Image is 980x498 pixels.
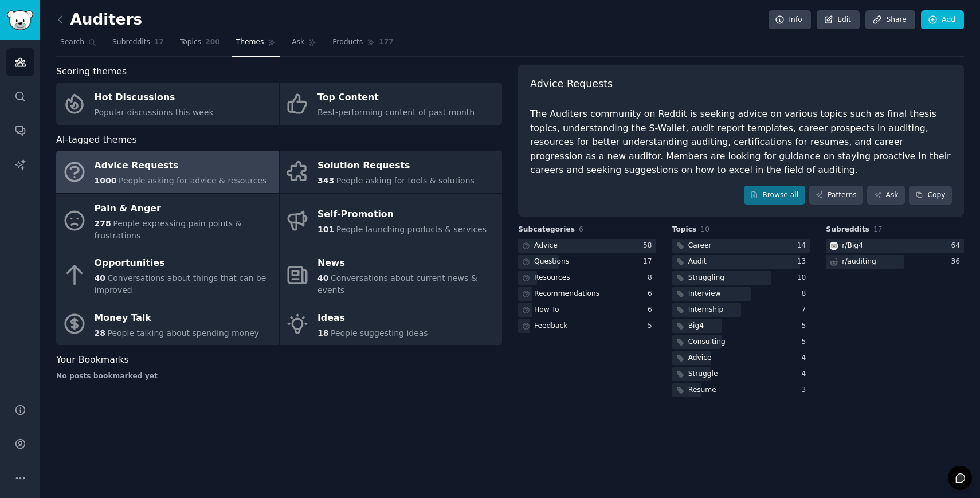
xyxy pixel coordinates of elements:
[108,33,168,57] a: Subreddits17
[672,367,810,382] a: Struggle4
[534,273,570,283] div: Resources
[921,10,964,30] a: Add
[951,241,964,251] div: 64
[688,305,724,315] div: Internship
[280,194,503,248] a: Self-Promotion101People launching products & services
[317,176,334,185] span: 343
[292,37,304,48] span: Ask
[672,319,810,334] a: Big45
[648,273,656,283] div: 8
[865,10,915,30] a: Share
[280,83,503,125] a: Top ContentBest-performing content of past month
[797,257,810,267] div: 13
[534,305,559,315] div: How To
[95,273,105,283] span: 40
[95,219,111,228] span: 278
[56,151,279,193] a: Advice Requests1000People asking for advice & resources
[518,303,656,317] a: How To6
[328,33,397,57] a: Products177
[336,225,487,234] span: People launching products & services
[530,77,613,91] span: Advice Requests
[518,255,656,269] a: Questions17
[648,305,656,315] div: 6
[280,303,503,346] a: Ideas18People suggesting ideas
[95,89,214,107] div: Hot Discussions
[331,328,428,338] span: People suggesting ideas
[95,199,273,218] div: Pain & Anger
[826,225,869,235] span: Subreddits
[867,186,905,205] a: Ask
[518,225,575,235] span: Subcategories
[518,271,656,285] a: Resources8
[643,241,656,251] div: 58
[317,206,487,224] div: Self-Promotion
[95,157,267,175] div: Advice Requests
[873,225,883,233] span: 17
[56,83,279,125] a: Hot DiscussionsPopular discussions this week
[530,107,952,178] div: The Auditers community on Reddit is seeking advice on various topics such as final thesis topics,...
[236,37,264,48] span: Themes
[672,255,810,269] a: Audit13
[518,319,656,334] a: Feedback5
[909,186,952,205] button: Copy
[802,353,810,363] div: 4
[534,257,569,267] div: Questions
[56,303,279,346] a: Money Talk28People talking about spending money
[769,10,811,30] a: Info
[56,194,279,248] a: Pain & Anger278People expressing pain points & frustrations
[56,133,137,147] span: AI-tagged themes
[830,242,838,250] img: Big4
[336,176,475,185] span: People asking for tools & solutions
[842,257,876,267] div: r/ auditing
[797,241,810,251] div: 14
[56,371,502,382] div: No posts bookmarked yet
[95,254,273,273] div: Opportunities
[518,239,656,253] a: Advice58
[518,287,656,301] a: Recommendations6
[672,271,810,285] a: Struggling10
[688,321,704,331] div: Big4
[534,321,567,331] div: Feedback
[700,225,709,233] span: 10
[826,255,964,269] a: r/auditing36
[379,37,394,48] span: 177
[802,289,810,299] div: 8
[744,186,805,205] a: Browse all
[317,273,477,295] span: Conversations about current news & events
[56,65,127,79] span: Scoring themes
[7,10,33,30] img: GummySearch logo
[56,353,129,367] span: Your Bookmarks
[119,176,266,185] span: People asking for advice & resources
[672,351,810,366] a: Advice4
[809,186,863,205] a: Patterns
[280,248,503,303] a: News40Conversations about current news & events
[56,33,100,57] a: Search
[672,239,810,253] a: Career14
[95,108,214,117] span: Popular discussions this week
[648,321,656,331] div: 5
[648,289,656,299] div: 6
[107,328,259,338] span: People talking about spending money
[688,289,721,299] div: Interview
[95,309,260,327] div: Money Talk
[802,321,810,331] div: 5
[95,273,266,295] span: Conversations about things that can be improved
[317,108,475,117] span: Best-performing content of past month
[643,257,656,267] div: 17
[802,337,810,347] div: 5
[205,37,220,48] span: 200
[288,33,320,57] a: Ask
[672,303,810,317] a: Internship7
[688,273,724,283] div: Struggling
[688,353,712,363] div: Advice
[95,219,242,240] span: People expressing pain points & frustrations
[826,239,964,253] a: Big4r/Big464
[672,225,697,235] span: Topics
[176,33,224,57] a: Topics200
[817,10,860,30] a: Edit
[180,37,201,48] span: Topics
[688,337,726,347] div: Consulting
[60,37,84,48] span: Search
[317,89,475,107] div: Top Content
[842,241,863,251] div: r/ Big4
